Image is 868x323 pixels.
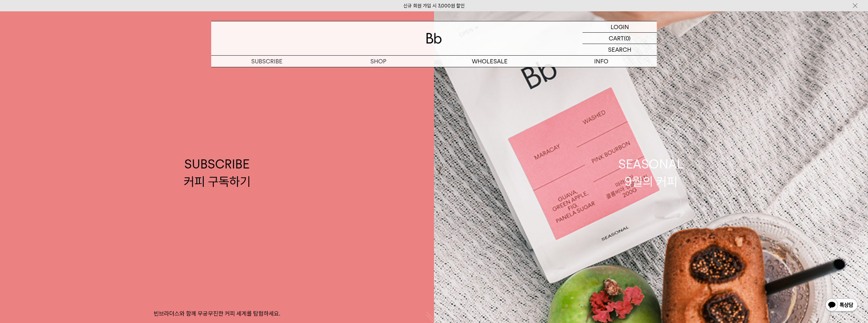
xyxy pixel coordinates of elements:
[184,156,251,190] div: SUBSCRIBE 커피 구독하기
[609,33,624,44] p: CART
[583,33,657,44] a: CART (0)
[403,3,465,9] a: 신규 회원 가입 시 3,000원 할인
[545,56,657,67] p: INFO
[434,56,545,67] p: WHOLESALE
[825,298,858,313] img: 카카오톡 채널 1:1 채팅 버튼
[211,56,323,67] a: SUBSCRIBE
[583,21,657,33] a: LOGIN
[608,44,631,55] p: SEARCH
[618,156,684,190] div: SEASONAL 9월의 커피
[323,56,434,67] a: SHOP
[611,21,629,32] p: LOGIN
[426,33,442,44] img: 로고
[624,33,631,44] p: (0)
